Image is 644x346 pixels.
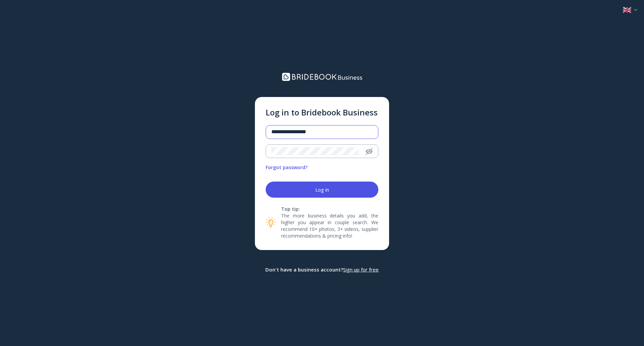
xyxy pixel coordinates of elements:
span: Top tip: [281,206,378,212]
div: Log in [315,187,329,192]
a: Forgot password? [266,164,308,171]
a: Sign up for free [343,266,379,273]
img: gb.png [623,7,631,13]
div: Don't have a business account? [265,266,379,273]
button: Log in [266,182,378,198]
div: The more business details you add, the higher you appear in couple search. We recommend 10+ photo... [281,206,378,239]
h4: Log in to Bridebook Business [266,108,378,117]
